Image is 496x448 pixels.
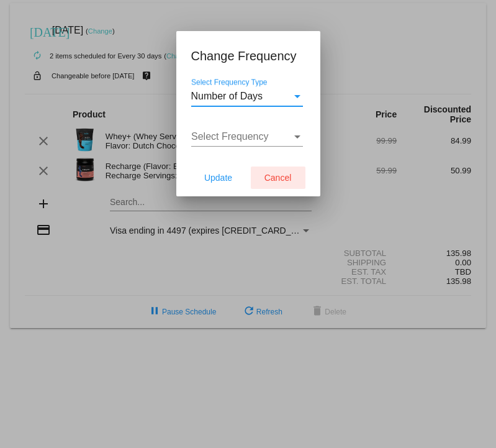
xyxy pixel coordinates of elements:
[191,46,305,66] h1: Change Frequency
[191,91,303,102] mat-select: Select Frequency Type
[191,167,246,189] button: Update
[191,131,269,142] span: Select Frequency
[251,167,305,189] button: Cancel
[191,131,303,142] mat-select: Select Frequency
[264,173,292,183] span: Cancel
[191,91,263,101] span: Number of Days
[204,173,232,183] span: Update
